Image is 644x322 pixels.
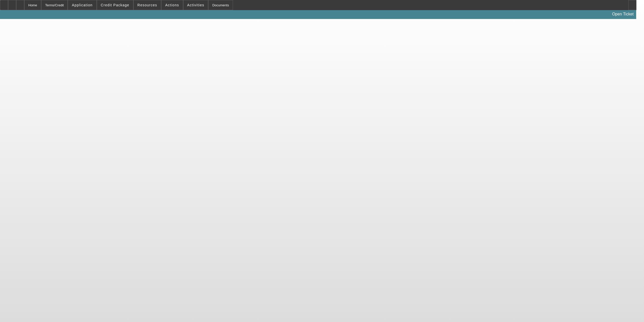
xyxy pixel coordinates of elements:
span: Resources [137,3,157,7]
span: Credit Package [101,3,129,7]
button: Activities [183,0,208,10]
span: Actions [165,3,179,7]
span: Application [72,3,92,7]
button: Credit Package [97,0,133,10]
span: Activities [187,3,204,7]
button: Application [68,0,96,10]
button: Actions [161,0,183,10]
a: Open Ticket [610,10,636,18]
button: Resources [134,0,161,10]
